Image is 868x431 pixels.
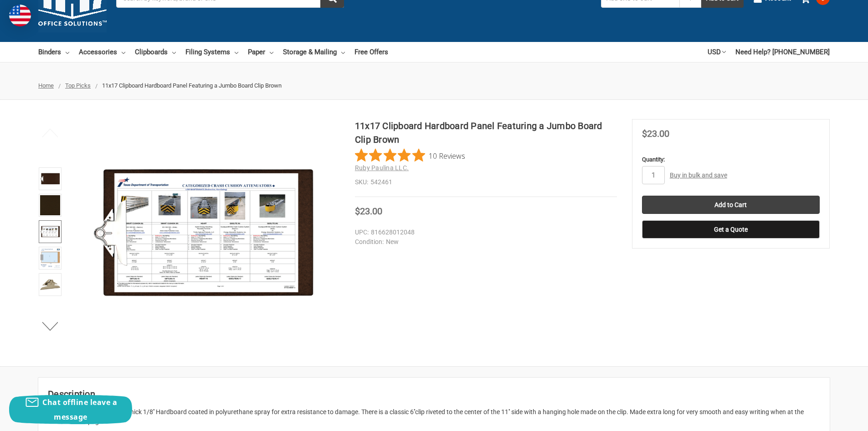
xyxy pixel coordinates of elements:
img: 11x17 Clipboard Hardboard Panel Featuring a Jumbo Board Clip Brown [40,195,60,215]
h1: 11x17 Clipboard Hardboard Panel Featuring a Jumbo Board Clip Brown [355,119,617,146]
a: Binders [38,42,69,62]
img: duty and tax information for United States [9,5,31,26]
a: Filing Systems [185,42,238,62]
a: Paper [248,42,273,62]
dt: SKU: [355,177,368,187]
img: 11x17 Clipboard Hardboard Panel Featuring a Jumbo Board Clip Brown [91,119,318,347]
dt: Condition: [355,237,384,247]
img: 11x17 Clipboard Hardboard Panel Featuring a Jumbo Board Clip Brown [40,248,60,268]
a: Storage & Mailing [283,42,345,62]
dd: 542461 [355,177,617,187]
a: Clipboards [135,42,176,62]
button: Next [36,317,64,335]
div: This product is made from a thick 1/8'' Hardboard coated in polyurethane spray for extra resistan... [48,407,820,426]
dt: UPC: [355,228,369,237]
a: Need Help? [PHONE_NUMBER] [735,42,830,62]
img: 11x17 Clipboard Hardboard Panel Featuring a Jumbo Board Clip Brown [40,275,60,295]
button: Previous [36,124,64,142]
a: Top Picks [65,82,91,89]
input: Add to Cart [642,196,820,214]
img: 11x17 Clipboard (542110) [40,222,60,242]
img: 11x17 Clipboard Hardboard Panel Featuring a Jumbo Board Clip Brown [40,169,60,189]
span: 11x17 Clipboard Hardboard Panel Featuring a Jumbo Board Clip Brown [102,82,282,89]
button: Chat offline leave a message [9,395,132,424]
span: 10 Reviews [429,149,465,162]
dd: New [355,237,613,247]
iframe: Google Customer Reviews [793,406,868,431]
a: Ruby Paulina LLC. [355,164,409,171]
dd: 816628012048 [355,228,613,237]
a: Buy in bulk and save [670,171,727,179]
label: Quantity: [642,155,820,164]
a: Home [38,82,54,89]
span: $23.00 [642,128,669,139]
span: Chat offline leave a message [42,397,117,422]
button: Rated 4.8 out of 5 stars from 10 reviews. Jump to reviews. [355,149,465,162]
a: Free Offers [354,42,388,62]
button: Get a Quote [642,220,820,239]
h2: Description [48,387,820,401]
a: USD [708,42,726,62]
a: Accessories [79,42,125,62]
span: $23.00 [355,206,382,217]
